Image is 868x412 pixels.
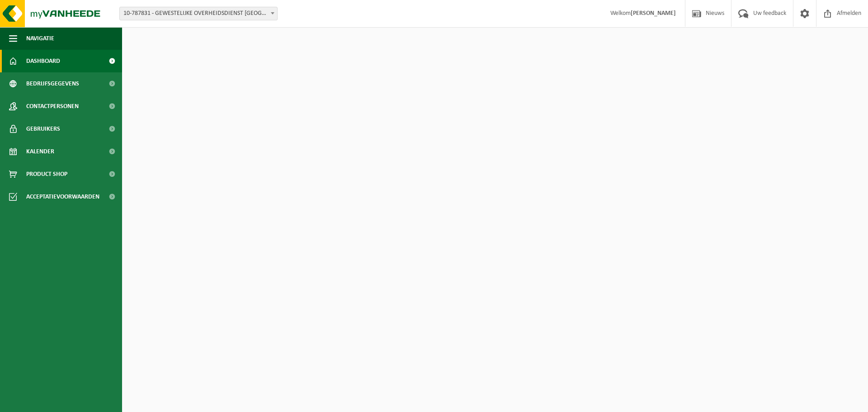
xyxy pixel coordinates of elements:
[26,185,99,208] span: Acceptatievoorwaarden
[26,118,60,140] span: Gebruikers
[119,7,278,20] span: 10-787831 - GEWESTELIJKE OVERHEIDSDIENST BRUSSEL (BRUCEFO) - ANDERLECHT
[26,95,79,118] span: Contactpersonen
[631,10,676,17] strong: [PERSON_NAME]
[120,7,277,20] span: 10-787831 - GEWESTELIJKE OVERHEIDSDIENST BRUSSEL (BRUCEFO) - ANDERLECHT
[26,50,60,72] span: Dashboard
[26,163,67,185] span: Product Shop
[26,72,79,95] span: Bedrijfsgegevens
[26,27,54,50] span: Navigatie
[26,140,54,163] span: Kalender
